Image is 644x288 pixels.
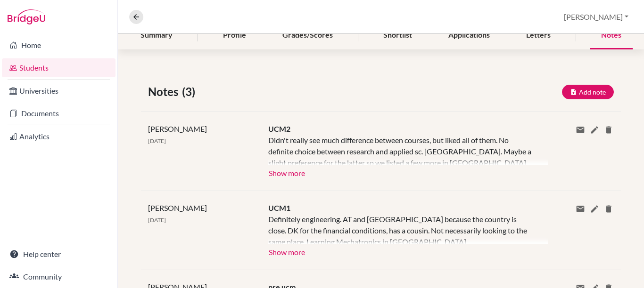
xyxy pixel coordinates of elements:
[182,83,199,100] span: (3)
[2,104,116,123] a: Documents
[590,22,633,49] div: Notes
[129,22,184,49] div: Summary
[268,135,534,165] div: Didn't really see much difference between courses, but liked all of them. No definite choice betw...
[372,22,423,49] div: Shortlist
[2,245,116,264] a: Help center
[2,127,116,146] a: Analytics
[268,214,534,244] div: Definitely engineering. AT and [GEOGRAPHIC_DATA] because the country is close. DK for the financi...
[148,216,166,224] span: [DATE]
[562,85,614,99] button: Add note
[2,58,116,77] a: Students
[212,22,257,49] div: Profile
[268,203,290,212] span: UCM1
[148,124,207,133] span: [PERSON_NAME]
[268,244,305,258] button: Show more
[2,81,116,100] a: Universities
[148,137,166,144] span: [DATE]
[268,165,305,179] button: Show more
[148,203,207,212] span: [PERSON_NAME]
[437,22,501,49] div: Applications
[2,36,116,55] a: Home
[148,83,182,100] span: Notes
[560,8,633,26] button: [PERSON_NAME]
[515,22,562,49] div: Letters
[8,9,45,24] img: Bridge-U
[268,124,290,133] span: UCM2
[271,22,344,49] div: Grades/Scores
[2,267,116,286] a: Community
